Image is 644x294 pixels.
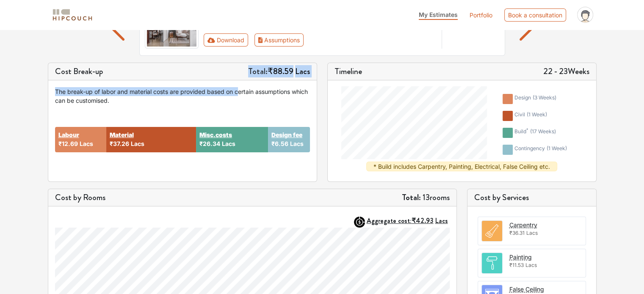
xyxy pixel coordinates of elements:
button: Aggregate cost:₹42.93Lacs [367,217,450,225]
h5: 22 - 23 Weeks [543,66,589,77]
img: room.svg [482,221,502,241]
span: ₹26.34 [199,140,220,147]
span: logo-horizontal.svg [51,5,94,25]
button: Misc.costs [199,130,232,139]
div: build [514,128,556,138]
span: ₹42.93 [412,216,434,225]
span: ₹36.31 [509,230,525,236]
div: The break-up of labor and material costs are provided based on certain assumptions which can be c... [55,87,310,105]
strong: Aggregate cost: [367,216,448,225]
span: ( 3 weeks ) [533,94,556,101]
span: ₹11.53 [509,262,524,268]
h5: Cost by Services [474,192,589,203]
button: Painting [509,253,532,261]
div: First group [204,33,310,47]
span: ₹88.59 [268,65,293,77]
span: Lacs [526,230,538,236]
button: Labour [58,130,79,139]
span: ( 1 week ) [547,145,567,151]
button: False Ceiling [509,285,544,294]
span: Lacs [295,65,310,77]
img: logo-horizontal.svg [51,8,94,22]
span: ₹12.69 [58,140,78,147]
h5: Cost by Rooms [55,192,105,203]
span: My Estimates [419,11,458,18]
h5: Total: [248,66,310,77]
a: Portfolio [470,11,492,19]
span: Lacs [525,262,537,268]
span: Lacs [131,140,144,147]
span: ( 1 week ) [527,111,547,118]
button: Assumptions [254,33,304,47]
button: Carpentry [509,220,537,229]
span: ₹37.26 [110,140,129,147]
h5: Cost Break-up [55,66,103,77]
button: Design fee [271,130,302,139]
h5: 13 rooms [402,192,450,203]
span: Lacs [80,140,93,147]
button: Download [204,33,248,47]
span: ₹6.56 [271,140,288,147]
span: Lacs [290,140,304,147]
div: design [514,94,556,104]
div: Book a consultation [504,8,566,22]
img: room.svg [482,253,502,273]
span: ( 17 weeks ) [530,128,556,135]
button: Material [110,130,134,139]
img: AggregateIcon [354,217,365,228]
div: * Build includes Carpentry, Painting, Electrical, False Ceiling etc. [366,162,557,171]
span: Lacs [435,216,448,225]
div: Toolbar with button groups [204,33,437,47]
div: contingency [514,145,567,155]
span: Lacs [222,140,235,147]
strong: Total: [402,191,421,203]
h5: Timeline [334,66,362,77]
div: civil [514,111,547,121]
